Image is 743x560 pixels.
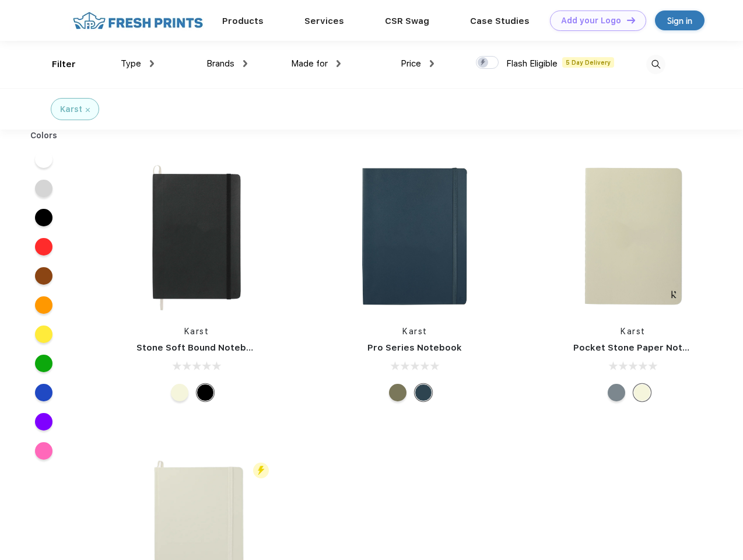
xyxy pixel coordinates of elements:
[415,384,432,401] div: Navy
[184,327,209,336] a: Karst
[253,463,269,478] img: flash_active_toggle.svg
[291,58,328,69] span: Made for
[655,10,705,30] a: Sign in
[367,342,462,353] a: Pro Series Notebook
[119,159,274,314] img: func=resize&h=266
[573,342,711,353] a: Pocket Stone Paper Notebook
[136,342,263,353] a: Stone Soft Bound Notebook
[69,10,206,31] img: fo%20logo%202.webp
[389,384,406,401] div: Olive
[430,60,434,67] img: dropdown.png
[646,55,665,74] img: desktop_search.svg
[556,159,711,314] img: func=resize&h=266
[385,16,429,26] a: CSR Swag
[337,159,492,314] img: func=resize&h=266
[337,60,341,67] img: dropdown.png
[562,57,614,68] span: 5 Day Delivery
[171,384,188,401] div: Beige
[506,58,558,69] span: Flash Eligible
[86,108,90,112] img: filter_cancel.svg
[121,58,141,69] span: Type
[633,384,651,401] div: Beige
[60,103,82,116] div: Karst
[150,60,154,67] img: dropdown.png
[22,129,66,142] div: Colors
[561,16,621,26] div: Add your Logo
[197,384,214,401] div: Black
[243,60,247,67] img: dropdown.png
[222,16,264,26] a: Products
[304,16,344,26] a: Services
[667,14,692,27] div: Sign in
[402,327,427,336] a: Karst
[627,17,635,23] img: DT
[401,58,421,69] span: Price
[206,58,234,69] span: Brands
[621,327,646,336] a: Karst
[52,58,76,71] div: Filter
[608,384,625,401] div: Gray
